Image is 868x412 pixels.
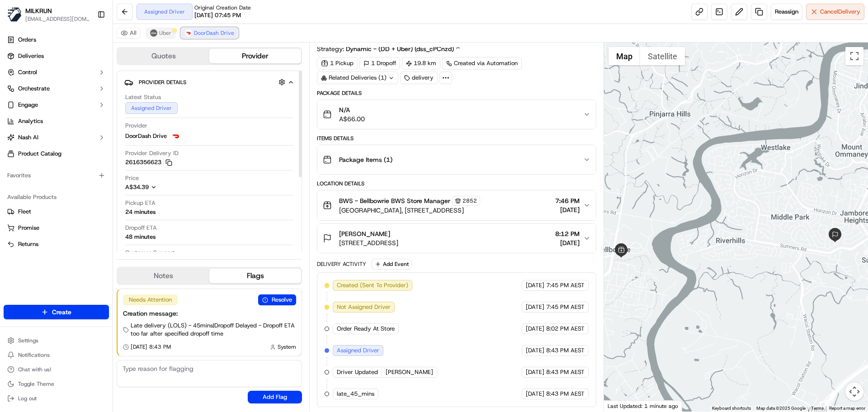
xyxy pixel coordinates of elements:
span: N/A [339,105,365,114]
button: Notifications [4,349,109,361]
span: [DATE] [555,205,580,214]
span: Uber [159,29,171,37]
div: Available Products [4,190,109,204]
div: Related Deliveries (1) [317,71,398,84]
button: Add Flag [248,391,302,403]
a: Dynamic - (DD + Uber) (dss_cPCnzd) [346,44,461,53]
button: All [117,28,141,38]
span: Create [52,308,71,317]
button: Notes [118,269,209,283]
a: Promise [7,224,105,232]
span: Orchestrate [18,85,50,93]
span: Late delivery (LOLS) - 45mins | Dropoff Delayed - Dropoff ETA too far after specified dropoff time [131,322,296,338]
button: Create [4,305,109,319]
button: Uber [146,28,175,38]
span: Log out [18,395,37,402]
button: A$34.39 [125,183,205,191]
a: Created via Automation [442,57,522,70]
div: Delivery Activity [317,260,366,268]
span: Customer Support [125,249,175,257]
button: CancelDelivery [806,4,864,20]
span: Fleet [18,208,31,216]
div: Strategy: [317,44,461,53]
span: Driver Updated [337,368,378,376]
img: doordash_logo_v2.png [185,29,192,37]
button: [EMAIL_ADDRESS][DOMAIN_NAME] [25,15,90,23]
button: Settings [4,334,109,347]
span: Analytics [18,117,43,125]
span: Engage [18,101,38,109]
button: Package Items (1) [317,145,595,174]
a: Orders [4,33,109,47]
button: Resolve [258,294,296,305]
img: uber-new-logo.jpeg [150,29,157,37]
span: [PERSON_NAME] [386,368,433,376]
img: Google [606,400,636,412]
button: Engage [4,98,109,112]
span: Dynamic - (DD + Uber) (dss_cPCnzd) [346,44,454,53]
a: Report a map error [829,406,865,411]
span: Price [125,174,139,182]
button: DoorDash Drive [181,28,238,38]
a: Product Catalog [4,147,109,161]
span: [DATE] [555,238,580,247]
button: Returns [4,237,109,251]
span: Chat with us! [18,366,51,373]
span: Provider [125,122,147,130]
div: 1 Pickup [317,57,358,70]
button: Fleet [4,204,109,219]
span: 7:46 PM [555,196,580,205]
div: Needs Attention [123,294,178,305]
a: Analytics [4,114,109,128]
span: Orders [18,36,36,44]
span: Control [18,68,37,76]
span: MILKRUN [25,6,52,15]
span: Not Assigned Driver [337,303,391,311]
span: 8:43 PM AEST [546,390,585,398]
span: Provider Delivery ID [125,149,179,157]
div: Last Updated: 1 minute ago [604,400,682,412]
img: doordash_logo_v2.png [170,131,181,142]
button: Keyboard shortcuts [712,405,751,412]
span: Order Ready At Store [337,325,395,333]
button: Nash AI [4,130,109,145]
div: Creation message: [123,309,296,318]
button: MILKRUNMILKRUN[EMAIL_ADDRESS][DOMAIN_NAME] [4,4,94,25]
span: [PERSON_NAME] [339,229,390,238]
div: Location Details [317,180,596,187]
span: [GEOGRAPHIC_DATA], [STREET_ADDRESS] [339,206,480,215]
span: 8:43 PM AEST [546,368,585,376]
span: DoorDash Drive [125,132,167,140]
span: [DATE] 8:43 PM [131,343,171,350]
div: 48 minutes [125,233,156,241]
button: Quotes [118,49,209,63]
div: 19.8 km [402,57,440,70]
button: 2616356623 [125,158,172,166]
span: 8:43 PM AEST [546,346,585,355]
div: Package Details [317,90,596,97]
span: late_45_mins [337,390,374,398]
span: [DATE] [526,368,544,376]
span: Promise [18,224,39,232]
span: 7:45 PM AEST [546,303,585,311]
span: BWS - Bellbowrie BWS Store Manager [339,196,450,205]
span: [DATE] [526,390,544,398]
button: Toggle Theme [4,378,109,390]
button: Promise [4,221,109,235]
a: Terms (opens in new tab) [811,406,824,411]
span: Product Catalog [18,150,61,158]
span: System [278,343,296,350]
span: Original Creation Date [194,4,251,11]
div: 24 minutes [125,208,156,216]
span: 8:02 PM AEST [546,325,585,333]
span: Toggle Theme [18,380,54,388]
span: Dropoff ETA [125,224,157,232]
span: 2852 [462,197,477,204]
div: Items Details [317,135,596,142]
button: [PERSON_NAME][STREET_ADDRESS]8:12 PM[DATE] [317,224,595,253]
button: Show street map [609,47,640,65]
span: [STREET_ADDRESS] [339,238,398,247]
a: Deliveries [4,49,109,63]
button: Reassign [771,4,802,20]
